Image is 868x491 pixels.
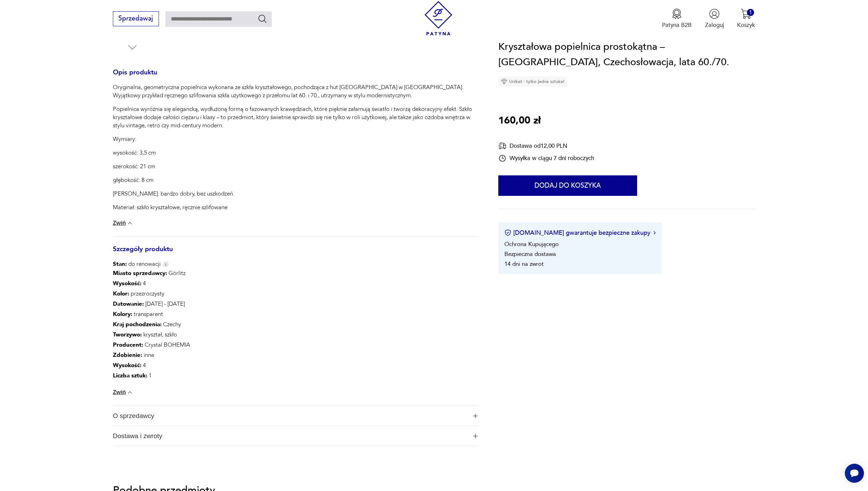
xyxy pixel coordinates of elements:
img: Patyna - sklep z meblami i dekoracjami vintage [421,1,456,35]
p: przezroczysty [113,289,190,299]
b: Wysokość : [113,361,142,369]
button: Sprzedawaj [113,11,159,26]
p: Popielnica wyróżnia się elegancką, wydłużoną formą o fazowanych krawędziach, które pięknie załamu... [113,105,479,130]
a: Ikona medaluPatyna B2B [662,9,692,29]
button: Zwiń [113,389,133,396]
iframe: Smartsupp widget button [845,464,864,483]
b: Producent : [113,341,143,349]
b: Zdobienie : [113,351,142,359]
img: Ikona diamentu [501,78,507,85]
img: Ikonka użytkownika [709,9,720,19]
h3: Szczegóły produktu [113,247,479,260]
p: transparent [113,309,190,319]
img: Ikona strzałki w prawo [653,231,656,235]
b: Datowanie : [113,300,144,308]
p: Koszyk [737,21,755,29]
li: 14 dni na zwrot [504,260,544,268]
div: Wysyłka w ciągu 7 dni roboczych [498,154,594,162]
b: Wysokość : [113,279,142,287]
img: Ikona koszyka [741,9,751,19]
img: Ikona certyfikatu [504,230,511,236]
h3: Opis produktu [113,70,479,84]
button: Zwiń [113,220,133,227]
p: [DATE] - [DATE] [113,299,190,309]
button: Zaloguj [705,9,724,29]
li: Bezpieczna dostawa [504,250,556,258]
p: szerokość: 21 cm [113,162,479,171]
img: chevron down [127,220,133,227]
b: Kolory : [113,310,132,318]
img: Ikona plusa [473,414,478,418]
span: O sprzedawcy [113,406,467,426]
h1: Kryształowa popielnica prostokątna – [GEOGRAPHIC_DATA], Czechosłowacja, lata 60./70. [498,39,755,70]
button: Szukaj [258,14,267,24]
div: Unikat - tylko jedna sztuka! [498,76,567,87]
p: 4 [113,278,190,289]
button: Ikona plusaDostawa i zwroty [113,426,479,446]
p: Crystal BOHEMIA [113,340,190,350]
button: Ikona plusaO sprzedawcy [113,406,479,426]
p: Wymiary: [113,135,479,143]
button: [DOMAIN_NAME] gwarantuje bezpieczne zakupy [504,229,656,237]
b: Kraj pochodzenia : [113,320,162,328]
b: Miasto sprzedawcy : [113,269,167,277]
p: głębokość: 8 cm [113,176,479,184]
p: Materiał: szkło kryształowe, ręcznie szlifowane [113,203,479,212]
div: 1 [747,9,754,16]
p: inne [113,350,190,360]
p: 1 [113,371,190,381]
button: 1Koszyk [737,9,755,29]
span: do renowacji [113,260,161,268]
p: Czechy [113,319,190,330]
div: Dostawa od 12,00 PLN [498,142,594,150]
p: Zaloguj [705,21,724,29]
a: Sprzedawaj [113,16,159,22]
img: Ikona dostawy [498,142,506,150]
button: Patyna B2B [662,9,692,29]
p: 4 [113,360,190,371]
p: Patyna B2B [662,21,692,29]
li: Ochrona Kupującego [504,240,559,248]
span: Dostawa i zwroty [113,426,467,446]
p: 160,00 zł [498,113,541,129]
b: Kolor: [113,290,129,298]
button: Dodaj do koszyka [498,175,637,196]
img: chevron down [127,389,133,396]
p: Oryginalna, geometryczna popielnica wykonana ze szkła kryształowego, pochodząca z hut [GEOGRAPHIC... [113,83,479,100]
p: wysokość: 3,5 cm [113,149,479,157]
b: Liczba sztuk: [113,372,147,379]
img: Ikona plusa [473,434,478,438]
b: Stan: [113,260,127,268]
p: Görlitz [113,268,190,278]
p: kryształ, szkło [113,330,190,340]
b: Tworzywo : [113,331,142,338]
img: Info icon [163,261,169,267]
img: Ikona medalu [672,9,682,19]
p: [PERSON_NAME]: bardzo dobry, bez uszkodzeń. [113,190,479,198]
